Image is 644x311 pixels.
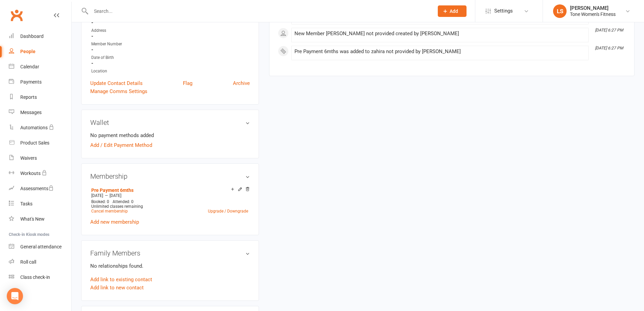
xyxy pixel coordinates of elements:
div: Tasks [20,201,32,206]
a: Product Sales [9,135,71,151]
span: [DATE] [91,193,103,198]
span: Settings [494,3,513,19]
div: Address [91,27,250,34]
a: Archive [233,79,250,87]
p: No relationships found. [90,262,250,270]
div: Waivers [20,155,37,161]
span: Add [450,8,458,14]
a: Manage Comms Settings [90,87,147,95]
h3: Family Members [90,249,250,257]
a: Upgrade / Downgrade [208,209,248,214]
a: Pre Payment 6mths [91,187,134,193]
a: Assessments [9,181,71,196]
a: Waivers [9,151,71,166]
div: Date of Birth [91,54,250,61]
div: What's New [20,216,45,222]
strong: - [91,33,250,39]
div: — [90,193,250,198]
div: New Member [PERSON_NAME] not provided created by [PERSON_NAME] [294,31,586,37]
input: Search... [89,6,429,16]
div: [PERSON_NAME] [570,5,616,11]
div: Dashboard [20,34,44,39]
a: Update Contact Details [90,79,143,87]
a: Workouts [9,166,71,181]
a: Add link to new contact [90,284,144,292]
div: Automations [20,125,48,130]
div: Reports [20,94,37,100]
div: Workouts [20,171,41,176]
div: Location [91,68,250,74]
i: [DATE] 6:27 PM [595,46,623,50]
div: Pre Payment 6mths was added to zahira not provided by [PERSON_NAME] [294,49,586,54]
a: Calendar [9,59,71,74]
h3: Membership [90,173,250,180]
div: Calendar [20,64,39,69]
div: Tone Women's Fitness [570,11,616,17]
div: General attendance [20,244,62,249]
strong: - [91,20,250,26]
i: [DATE] 6:27 PM [595,28,623,32]
div: Class check-in [20,274,50,280]
a: What's New [9,212,71,227]
div: LS [553,4,567,18]
a: Add link to existing contact [90,275,152,284]
span: Attended: 0 [113,199,134,204]
div: Open Intercom Messenger [7,288,23,304]
div: Messages [20,110,42,115]
div: People [20,49,35,54]
a: Dashboard [9,29,71,44]
a: Class kiosk mode [9,270,71,285]
a: Messages [9,105,71,120]
a: Cancel membership [91,209,128,214]
a: Clubworx [8,7,25,24]
a: Flag [183,79,192,87]
a: Reports [9,90,71,105]
div: Member Number [91,41,250,47]
a: Add / Edit Payment Method [90,141,152,149]
h3: Wallet [90,119,250,126]
strong: - [91,60,250,66]
a: Roll call [9,254,71,270]
div: Product Sales [20,140,49,146]
li: No payment methods added [90,131,250,139]
span: Unlimited classes remaining [91,204,143,209]
a: Automations [9,120,71,135]
div: Payments [20,79,42,85]
div: Roll call [20,259,36,265]
div: Assessments [20,186,54,191]
a: People [9,44,71,59]
span: Booked: 0 [91,199,109,204]
button: Add [438,5,467,17]
a: Add new membership [90,219,139,225]
strong: - [91,47,250,53]
a: Tasks [9,196,71,212]
span: [DATE] [110,193,121,198]
a: General attendance kiosk mode [9,239,71,254]
a: Payments [9,74,71,90]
